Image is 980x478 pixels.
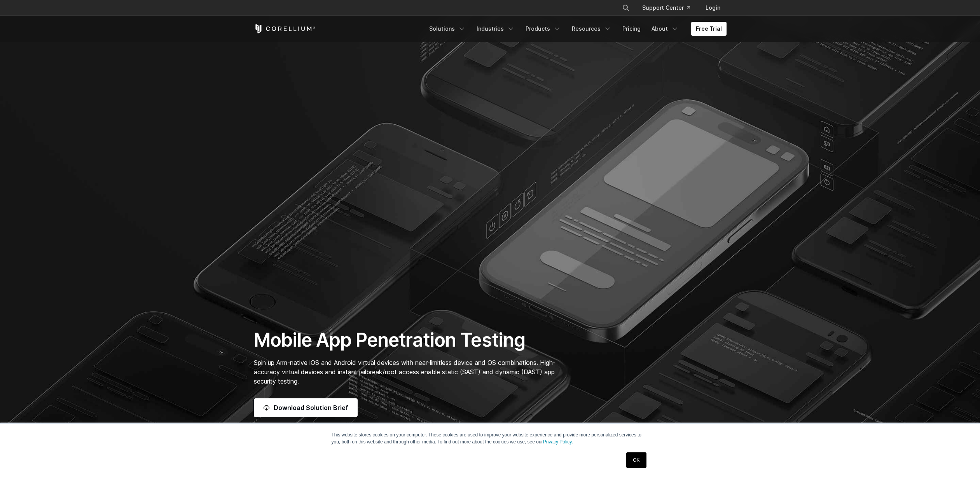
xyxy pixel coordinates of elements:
[699,1,727,15] a: Login
[424,22,727,36] div: Navigation Menu
[626,452,646,468] a: OK
[254,398,358,417] a: Download Solution Brief
[691,22,727,36] a: Free Trial
[543,439,573,445] a: Privacy Policy.
[254,359,556,385] span: Spin up Arm-native iOS and Android virtual devices with near-limitless device and OS combinations...
[472,22,519,36] a: Industries
[424,22,470,36] a: Solutions
[619,1,633,15] button: Search
[636,1,696,15] a: Support Center
[274,403,348,412] span: Download Solution Brief
[254,328,564,352] h1: Mobile App Penetration Testing
[254,24,316,33] a: Corellium Home
[613,1,727,15] div: Navigation Menu
[521,22,566,36] a: Products
[567,22,616,36] a: Resources
[332,431,649,445] p: This website stores cookies on your computer. These cookies are used to improve your website expe...
[647,22,683,36] a: About
[618,22,645,36] a: Pricing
